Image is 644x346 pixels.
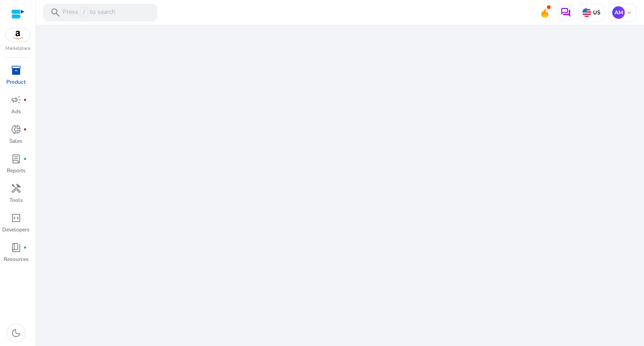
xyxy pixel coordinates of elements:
span: book_4 [11,242,21,253]
span: fiber_manual_record [23,157,27,161]
span: fiber_manual_record [23,246,27,249]
span: lab_profile [11,154,21,164]
p: Marketplace [5,45,30,52]
span: handyman [11,183,21,194]
img: us.svg [582,8,591,17]
span: dark_mode [11,328,21,338]
p: AM [612,6,625,19]
p: Reports [7,167,25,175]
p: Developers [2,226,30,234]
p: Tools [9,196,23,204]
p: Ads [11,107,21,115]
p: Press to search [63,8,115,17]
span: campaign [11,94,21,105]
p: Product [6,78,25,86]
span: search [50,7,61,18]
span: fiber_manual_record [23,98,27,102]
span: code_blocks [11,213,21,223]
img: amazon.svg [6,28,30,42]
p: Sales [9,137,22,145]
span: fiber_manual_record [23,128,27,131]
span: / [80,8,88,17]
span: keyboard_arrow_down [626,9,633,16]
p: US [591,9,601,16]
span: inventory_2 [11,65,21,76]
p: Resources [4,255,29,263]
span: donut_small [11,124,21,135]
